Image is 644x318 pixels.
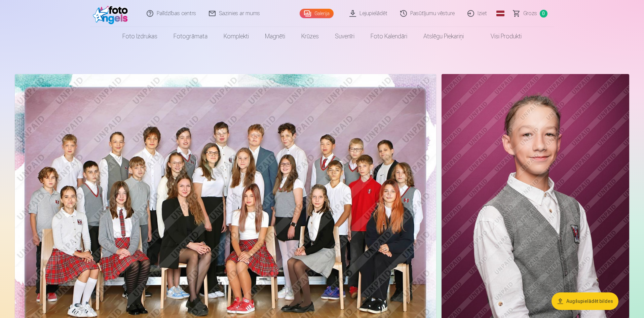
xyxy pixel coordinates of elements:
a: Visi produkti [472,27,530,46]
span: 0 [540,10,547,17]
a: Foto izdrukas [114,27,165,46]
a: Foto kalendāri [363,27,415,46]
a: Fotogrāmata [165,27,216,46]
a: Magnēti [257,27,293,46]
a: Suvenīri [327,27,363,46]
a: Komplekti [216,27,257,46]
button: Augšupielādēt bildes [552,292,618,310]
img: /fa1 [93,3,131,24]
a: Galerija [300,9,334,18]
a: Krūzes [293,27,327,46]
a: Atslēgu piekariņi [415,27,472,46]
span: Grozs [523,9,537,17]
